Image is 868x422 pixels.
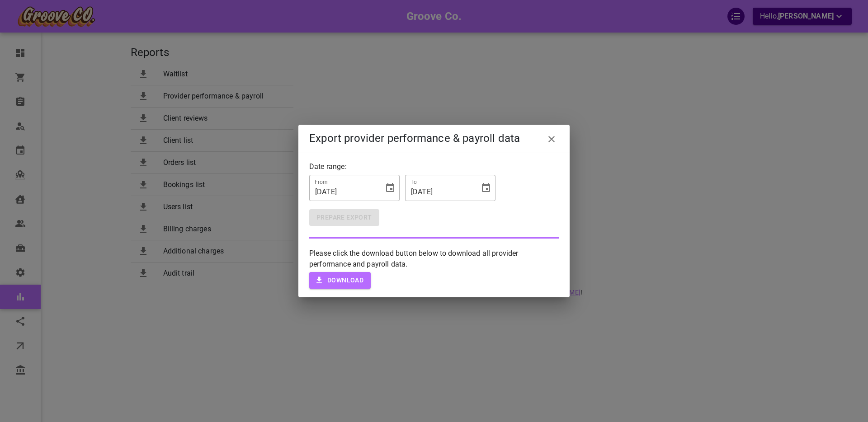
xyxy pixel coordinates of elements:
[410,178,417,186] label: To
[406,175,473,201] input: mm/dd/yyyy
[309,276,371,283] a: Download
[381,179,399,197] button: Choose date, selected date is Sep 10, 2025
[477,179,495,197] button: Choose date, selected date is Sep 16, 2025
[309,161,559,172] p: Date range:
[310,175,377,201] input: mm/dd/yyyy
[541,128,562,150] button: close
[309,272,371,289] button: Download
[315,178,327,186] label: From
[309,132,559,145] h4: Export provider performance & payroll data
[309,248,559,270] p: Please click the download button below to download all provider performance and payroll data.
